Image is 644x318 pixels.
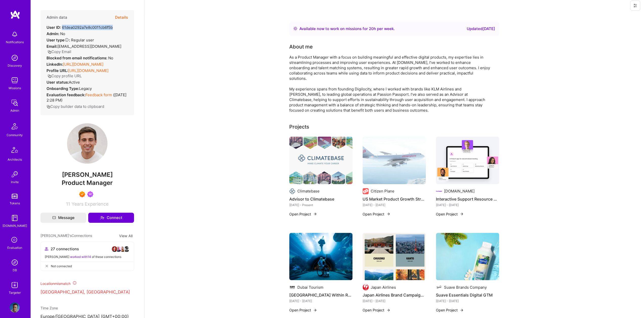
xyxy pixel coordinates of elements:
[64,38,69,42] i: Help
[436,196,499,202] h4: Interactive Support Resource — [DOMAIN_NAME]
[47,25,61,30] strong: User ID:
[10,302,20,312] img: User Avatar
[112,246,118,252] img: avatar
[436,233,499,280] img: Suave Essentials Digital GTM
[40,289,134,295] p: [GEOGRAPHIC_DATA], [GEOGRAPHIC_DATA]
[363,202,426,208] div: [DATE] - [DATE]
[48,49,71,54] button: Copy Email
[10,108,19,113] div: Admin
[299,26,395,32] div: Available now to work on missions for h per week .
[40,233,92,239] span: [PERSON_NAME]'s Connections
[297,188,320,194] div: Climatebase
[47,31,59,36] strong: Admin:
[47,105,50,109] i: icon Copy
[68,68,108,73] a: [URL][DOMAIN_NAME]
[48,50,51,54] i: icon Copy
[289,307,317,313] button: Open Project
[124,246,130,252] img: avatar
[8,63,22,68] div: Discovery
[7,132,23,138] div: Community
[460,212,464,216] img: arrow-right
[386,308,390,312] img: arrow-right
[47,68,68,73] strong: Profile URL:
[289,137,352,184] img: Advisor to Climatebase
[47,15,67,20] h4: Admin data
[48,73,82,79] button: Copy profile URL
[297,285,323,290] div: Dubai Tourism
[460,308,464,312] img: arrow-right
[371,285,396,290] div: Japan Airlines
[52,216,56,219] i: icon Mail
[40,306,58,310] span: Time Zone
[289,196,352,202] h4: Advisor to Climatebase
[47,31,65,36] div: No
[386,212,390,216] img: arrow-right
[40,171,134,179] span: [PERSON_NAME]
[289,211,317,217] button: Open Project
[70,255,91,259] span: worked with 14
[40,213,86,223] button: Message
[40,242,134,271] button: 27 connectionsavataravataravataravatar[PERSON_NAME] worked with14 of these connectionsNot connected
[67,123,107,164] img: User Avatar
[363,137,426,184] img: US Market Product Growth Strategy
[436,202,499,208] div: [DATE] - [DATE]
[100,215,104,220] i: icon Connect
[11,179,19,185] div: Invite
[313,212,317,216] img: arrow-right
[363,284,369,290] img: Company logo
[436,188,442,194] img: Company logo
[45,254,130,259] div: [PERSON_NAME] of these connections
[47,92,128,103] div: ( [DATE] 2:28 PM )
[12,194,18,199] img: tokens
[10,169,20,179] img: Invite
[436,292,499,298] h4: Suave Essentials Digital GTM
[369,26,374,31] span: 20
[10,29,20,39] img: bell
[9,145,21,157] img: Architects
[85,92,112,97] a: Feedback form
[289,123,309,131] div: Projects
[436,137,499,184] img: Interactive Support Resource — A.Guide
[3,223,27,228] div: [DOMAIN_NAME]
[10,75,20,85] img: teamwork
[436,307,464,313] button: Open Project
[10,257,20,267] img: Admin Search
[289,292,352,298] h4: [GEOGRAPHIC_DATA] Within Reach
[66,201,70,207] span: 11
[363,233,426,280] img: Japan Airlines Brand Campaign 2022
[444,285,487,290] div: Suave Brands Company
[40,281,134,286] div: Location mismatch
[45,247,49,251] i: icon Collaborator
[289,298,352,304] div: [DATE] - [DATE]
[69,80,80,85] span: Active
[57,44,121,49] span: [EMAIL_ADDRESS][DOMAIN_NAME]
[72,201,108,207] span: Years Experience
[10,201,20,206] div: Tokens
[436,211,464,217] button: Open Project
[363,298,426,304] div: [DATE] - [DATE]
[47,62,63,67] strong: LinkedIn:
[9,290,21,295] div: Targeter
[47,44,57,49] strong: Email:
[467,26,495,32] div: Updated [DATE]
[8,302,21,312] a: User Avatar
[293,27,297,31] img: Availability
[363,188,369,194] img: Company logo
[63,62,103,67] a: [URL][DOMAIN_NAME]
[51,246,79,252] span: 27 connections
[289,233,352,280] img: Dubai Within Reach
[436,298,499,304] div: [DATE] - [DATE]
[289,55,492,113] div: As a Product Manager with a focus on building meaningful and effective digital products, my exper...
[10,53,20,63] img: discovery
[47,55,113,61] div: No
[10,235,19,245] i: icon SelectionTeam
[47,37,94,43] div: Regular user
[10,10,20,19] img: logo
[363,307,390,313] button: Open Project
[87,191,93,197] img: Been on Mission
[6,39,24,45] div: Notifications
[47,104,104,109] button: Copy builder data to clipboard
[10,213,20,223] img: guide book
[10,98,20,108] img: admin teamwork
[8,157,22,162] div: Architects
